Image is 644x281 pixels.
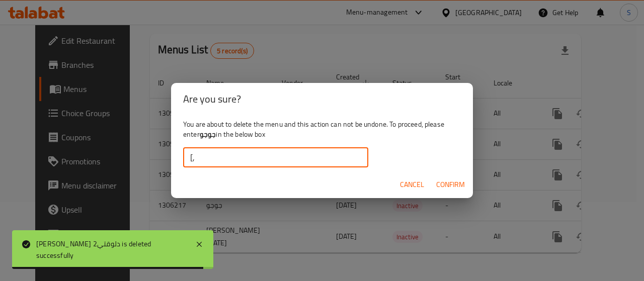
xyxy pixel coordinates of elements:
[183,91,461,107] h2: Are you sure?
[432,175,469,194] button: Confirm
[400,178,424,191] span: Cancel
[200,128,216,141] b: جوجو
[171,115,473,171] div: You are about to delete the menu and this action can not be undone. To proceed, please enter in t...
[396,175,428,194] button: Cancel
[36,238,185,261] div: [PERSON_NAME] دلوقتي2 is deleted successfully
[436,178,465,191] span: Confirm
